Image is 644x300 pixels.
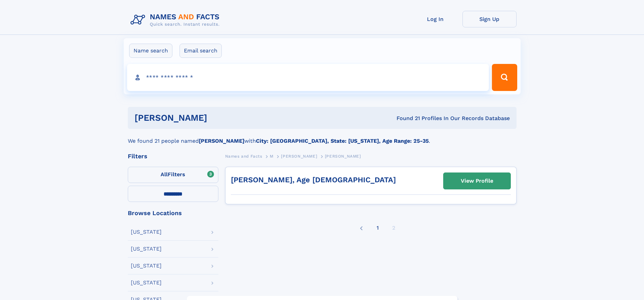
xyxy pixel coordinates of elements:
[199,138,244,144] b: [PERSON_NAME]
[270,154,273,159] span: M
[129,44,172,58] label: Name search
[492,64,517,91] button: Search Button
[128,153,218,159] div: Filters
[444,173,510,189] a: View Profile
[180,44,222,58] label: Email search
[377,219,379,237] a: 1
[325,154,361,159] span: [PERSON_NAME]
[131,246,162,252] div: [US_STATE]
[161,171,168,178] span: All
[461,173,493,189] div: View Profile
[128,167,218,183] label: Filters
[256,138,429,144] b: City: [GEOGRAPHIC_DATA], State: [US_STATE], Age Range: 25-35
[270,152,273,160] a: M
[128,11,225,29] img: Logo Names and Facts
[131,280,162,285] div: [US_STATE]
[127,64,489,91] input: search input
[131,263,162,269] div: [US_STATE]
[462,11,517,27] a: Sign Up
[128,129,517,145] div: We found 21 people named with .
[302,115,510,122] div: Found 21 Profiles In Our Records Database
[408,11,462,27] a: Log In
[392,219,395,237] div: 2
[281,152,317,160] a: [PERSON_NAME]
[231,176,396,184] a: [PERSON_NAME], Age [DEMOGRAPHIC_DATA]
[225,152,262,160] a: Names and Facts
[357,219,365,237] a: Previous
[281,154,317,159] span: [PERSON_NAME]
[135,114,302,122] h1: [PERSON_NAME]
[128,210,218,216] div: Browse Locations
[131,229,162,235] div: [US_STATE]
